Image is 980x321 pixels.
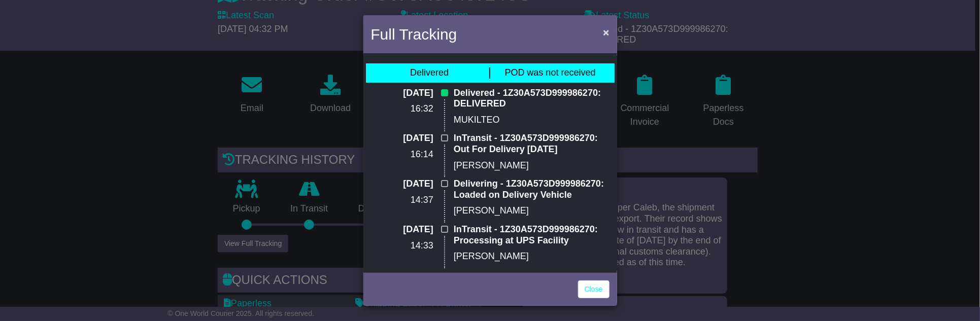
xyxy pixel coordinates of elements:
p: InTransit - 1Z30A573D999986270: Out For Delivery [DATE] [454,133,610,155]
h4: Full Tracking [371,23,457,46]
p: 14:37 [371,195,433,206]
p: 16:14 [371,149,433,160]
p: 16:32 [371,103,433,115]
a: Close [578,280,610,298]
p: 14:33 [371,240,433,252]
p: Delivering - 1Z30A573D999986270: Loaded on Delivery Vehicle [454,179,610,200]
div: Delivered [410,67,449,79]
p: [DATE] [371,179,433,190]
p: Delivered - 1Z30A573D999986270: DELIVERED [454,88,610,110]
span: POD was not received [504,67,595,78]
p: MUKILTEO [454,115,610,126]
button: Close [598,22,614,43]
p: [DATE] [371,270,433,281]
span: × [603,26,609,38]
p: [DATE] [371,224,433,235]
p: [PERSON_NAME] [454,251,610,262]
p: [PERSON_NAME] [454,205,610,217]
p: [DATE] [371,88,433,99]
p: [PERSON_NAME] [454,160,610,171]
p: InTransit - 1Z30A573D999986270: Processing at UPS Facility [454,224,610,246]
p: [DATE] [371,133,433,144]
p: InTransit - 1Z30A573D999986270: Departed from Facility [454,270,610,292]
